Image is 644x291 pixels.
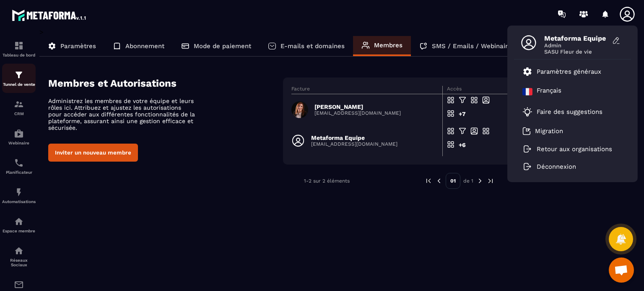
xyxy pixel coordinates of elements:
span: SASU Fleur de vie [544,49,607,55]
p: Espace membre [2,229,36,233]
img: next [487,177,494,185]
p: E-mails et domaines [280,42,345,50]
p: 1-2 sur 2 éléments [304,178,350,184]
div: +7 [459,110,466,123]
p: [PERSON_NAME] [314,103,401,110]
p: Abonnement [125,42,164,50]
p: Migration [535,127,563,135]
p: Déconnexion [537,163,576,170]
img: formation [14,70,24,80]
p: Mode de paiement [194,42,251,50]
img: email [14,280,24,290]
p: Français [537,87,561,97]
img: social-network [14,246,24,256]
p: Planificateur [2,170,36,175]
h4: Membres et Autorisations [48,77,283,89]
a: automationsautomationsEspace membre [2,210,36,239]
div: +6 [459,141,466,154]
p: Paramètres généraux [537,68,601,75]
th: Accès [443,86,510,94]
span: Admin [544,42,607,49]
button: Inviter un nouveau membre [48,144,138,162]
img: prev [435,177,443,185]
p: Automatisations [2,199,36,204]
th: Facture [291,86,442,94]
img: automations [14,187,24,197]
p: CRM [2,111,36,116]
span: Metaforma Equipe [544,34,607,42]
img: logo [12,8,87,23]
p: SMS / Emails / Webinaires [432,42,515,50]
a: Ouvrir le chat [609,258,634,283]
p: Membres [374,41,402,49]
img: automations [14,216,24,227]
p: Tableau de bord [2,53,36,57]
a: formationformationCRM [2,93,36,122]
a: automationsautomationsAutomatisations [2,181,36,210]
p: Tunnel de vente [2,82,36,87]
img: prev [425,177,432,185]
a: automationsautomationsWebinaire [2,122,36,152]
p: Metaforma Equipe [311,134,397,141]
p: Administrez les membres de votre équipe et leurs rôles ici. Attribuez et ajustez les autorisation... [48,98,195,131]
p: Faire des suggestions [537,108,602,116]
img: scheduler [14,158,24,168]
a: Migration [522,127,563,135]
p: 01 [446,173,460,189]
p: Paramètres [60,42,96,50]
p: de 1 [463,178,473,184]
div: > [39,28,636,201]
img: next [476,177,484,185]
p: [EMAIL_ADDRESS][DOMAIN_NAME] [314,110,401,116]
a: formationformationTableau de bord [2,34,36,64]
img: automations [14,129,24,139]
a: Faire des suggestions [522,107,612,117]
a: Paramètres généraux [522,67,601,77]
p: Retour aux organisations [537,145,612,153]
a: schedulerschedulerPlanificateur [2,152,36,181]
a: social-networksocial-networkRéseaux Sociaux [2,239,36,273]
p: [EMAIL_ADDRESS][DOMAIN_NAME] [311,141,397,147]
a: formationformationTunnel de vente [2,64,36,93]
p: Réseaux Sociaux [2,258,36,267]
a: Retour aux organisations [522,145,612,153]
img: formation [14,41,24,51]
img: formation [14,99,24,109]
p: Webinaire [2,141,36,145]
